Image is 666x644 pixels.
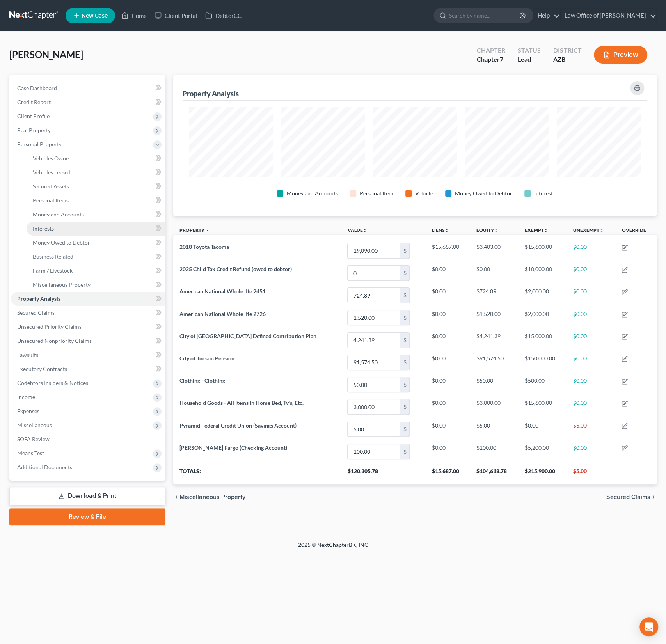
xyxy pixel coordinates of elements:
a: Unexemptunfold_more [573,227,604,233]
span: Executory Contracts [17,365,67,372]
td: $50.00 [470,373,519,396]
td: $0.00 [567,373,615,396]
input: 0.00 [348,288,400,303]
div: Chapter [477,55,505,64]
th: $215,900.00 [519,463,567,484]
th: $15,687.00 [425,463,470,484]
input: 0.00 [348,377,400,392]
td: $0.00 [425,351,470,373]
td: $0.00 [425,396,470,418]
td: $0.00 [425,418,470,440]
span: Household Goods - All Items In Home Bed, Tv's, Etc. [179,399,304,406]
a: SOFA Review [11,432,165,446]
div: $ [400,333,409,348]
span: Additional Documents [17,464,72,470]
span: Vehicles Owned [33,155,72,161]
td: $5.00 [470,418,519,440]
td: $500.00 [519,373,567,396]
td: $1,520.00 [470,307,519,329]
td: $0.00 [567,262,615,284]
input: 0.00 [348,399,400,414]
a: Home [117,9,151,23]
td: $3,000.00 [470,396,519,418]
th: $120,305.78 [341,463,425,484]
td: $0.00 [425,262,470,284]
div: $ [400,288,409,303]
a: Property Analysis [11,292,165,306]
th: Totals: [173,463,341,484]
span: Pyramid Federal Credit Union (Savings Account) [179,422,297,429]
a: Money Owed to Debtor [27,236,165,250]
div: Personal Item [359,190,393,197]
a: Vehicles Owned [27,151,165,165]
th: $5.00 [567,463,615,484]
span: Means Test [17,450,44,456]
td: $0.00 [567,329,615,351]
span: Money and Accounts [33,211,84,218]
a: Secured Claims [11,306,165,320]
i: unfold_more [444,228,449,233]
span: 2018 Toyota Tacoma [179,243,229,250]
div: $ [400,422,409,437]
input: 0.00 [348,310,400,325]
td: $3,403.00 [470,240,519,262]
input: 0.00 [348,243,400,258]
i: unfold_more [544,228,549,233]
span: [PERSON_NAME] [9,49,83,60]
span: Miscellaneous Property [33,281,91,288]
a: Equityunfold_more [476,227,499,233]
td: $0.00 [567,351,615,373]
td: $100.00 [470,440,519,463]
i: chevron_right [650,494,657,500]
span: Clothing - Clothing [179,377,225,384]
span: Expenses [17,408,39,414]
div: $ [400,355,409,370]
td: $0.00 [567,307,615,329]
a: Download & Print [9,487,165,505]
a: Unsecured Priority Claims [11,320,165,334]
button: chevron_left Miscellaneous Property [173,494,245,500]
span: Real Property [17,127,51,133]
input: 0.00 [348,422,400,437]
i: chevron_left [173,494,179,500]
div: $ [400,243,409,258]
span: Lawsuits [17,351,38,358]
td: $5,200.00 [519,440,567,463]
span: American National Whole lIfe 2726 [179,310,266,317]
span: Business Related [33,253,73,260]
a: Unsecured Nonpriority Claims [11,334,165,348]
th: $104,618.78 [470,463,519,484]
a: Lawsuits [11,348,165,362]
span: Unsecured Priority Claims [17,323,82,330]
span: SOFA Review [17,436,50,442]
td: $2,000.00 [519,307,567,329]
span: Personal Property [17,141,62,147]
div: Lead [518,55,541,64]
button: Preview [594,46,647,64]
span: Codebtors Insiders & Notices [17,380,88,386]
span: Credit Report [17,99,51,105]
div: Money Owed to Debtor [455,190,512,197]
i: unfold_more [599,228,604,233]
td: $15,687.00 [425,240,470,262]
a: Money and Accounts [27,208,165,222]
div: AZB [553,55,581,64]
div: $ [400,444,409,459]
span: 7 [500,55,503,63]
span: [PERSON_NAME] Fargo (Checking Account) [179,444,287,451]
td: $91,574.50 [470,351,519,373]
div: Vehicle [415,190,433,197]
div: District [553,46,581,55]
input: 0.00 [348,266,400,280]
a: DebtorCC [201,9,245,23]
a: Review & File [9,508,165,525]
a: Exemptunfold_more [525,227,549,233]
td: $0.00 [425,329,470,351]
div: 2025 © NextChapterBK, INC [111,541,556,555]
td: $0.00 [567,284,615,307]
a: Miscellaneous Property [27,278,165,292]
a: Help [534,9,560,23]
span: Personal Items [33,197,69,204]
div: $ [400,310,409,325]
a: Executory Contracts [11,362,165,376]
